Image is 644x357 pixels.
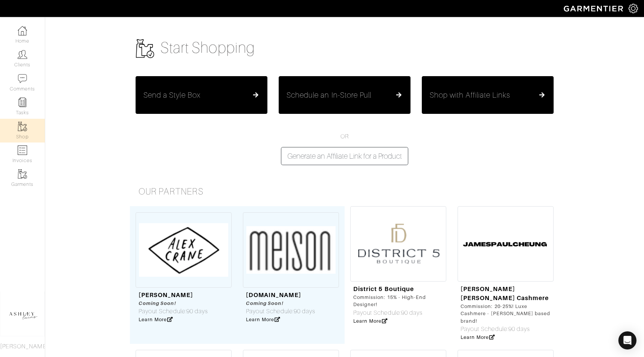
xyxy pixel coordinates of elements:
[246,307,315,316] div: Payout Schedule:
[279,76,411,114] button: Schedule an In-Store Pull
[143,90,200,100] h5: Send a Style Box
[618,331,636,349] div: Open Intercom Messenger
[139,307,208,316] div: Payout Schedule:
[139,317,173,322] a: Learn More
[139,291,193,299] a: [PERSON_NAME]
[18,169,27,179] img: garments-icon-b7da505a4dc4fd61783c78ac3ca0ef83fa9d6f193b1c9dc38574b1d14d53ca28.png
[629,4,638,13] img: gear-icon-white-bd11855cb880d31180b6d7d6211b90ccbf57a29d726f0c71d8c61bd08dd39cc2.png
[186,308,208,315] span: 90 days
[160,39,255,56] span: Start Shopping
[353,318,388,324] a: Learn More
[287,90,371,100] h5: Schedule an In-Store Pull
[246,300,315,307] div: Coming Soon!
[294,308,315,315] span: 90 days
[246,317,280,322] a: Learn More
[508,326,530,332] span: 90 days
[18,50,27,59] img: clients-icon-6bae9207a08558b7cb47a8932f037763ab4055f8c8b6bfacd5dc20c3e0201464.png
[18,98,27,107] img: reminder-icon-8004d30b9f0a5d33ae49ab947aed9ed385cf756f9e5892f1edd6e32f2345188e.png
[461,285,549,302] a: [PERSON_NAME] [PERSON_NAME] Cashmere
[136,39,154,58] img: garments-icon-b7da505a4dc4fd61783c78ac3ca0ef83fa9d6f193b1c9dc38574b1d14d53ca28.png
[130,132,559,165] div: OR
[422,76,554,114] button: Shop with Affiliate Links
[353,285,414,293] a: District 5 Boutique
[353,294,443,308] div: Commission: 15% - High-End Designer!
[461,325,551,334] div: Payout Schedule:
[139,187,203,196] span: Our Partners
[461,334,495,340] a: Learn More
[139,300,208,307] div: Coming Soon!
[287,90,403,100] a: Schedule an In-Store Pull
[430,90,510,100] h5: Shop with Affiliate Links
[353,308,443,317] div: Payout Schedule:
[461,303,551,325] div: Commission: 20-25%! Luxe Cashmere - [PERSON_NAME] based brand!
[18,122,27,131] img: garments-icon-b7da505a4dc4fd61783c78ac3ca0ef83fa9d6f193b1c9dc38574b1d14d53ca28.png
[350,206,446,282] img: Screenshot%202023-08-02%20at%2011.13.10%20AM.png
[18,26,27,35] img: dashboard-icon-dbcd8f5a0b271acd01030246c82b418ddd0df26cd7fceb0bd07c9910d44c42f6.png
[281,147,408,165] button: Generate an Affiliate Link for a Product
[18,74,27,83] img: comment-icon-a0a6a9ef722e966f86d9cbdc48e553b5cf19dbc54f86b18d962a5391bc8f6eb6.png
[246,291,301,299] a: [DOMAIN_NAME]
[18,146,27,155] img: orders-icon-0abe47150d42831381b5fb84f609e132dff9fe21cb692f30cb5eec754e2cba89.png
[560,2,629,15] img: garmentier-logo-header-white-b43fb05a5012e4ada735d5af1a66efaba907eab6374d6393d1fbf88cb4ef424d.png
[136,212,232,288] img: Screen%20Shot%202023-05-23%20at%208.25.52%20AM.png
[458,206,554,282] img: Screenshot%202023-06-30%20at%202.11.00%20PM.png
[136,76,267,114] button: Send a Style Box
[243,212,339,288] img: Screenshot%202023-06-02%20at%201.40.48%20PM.png
[401,310,423,316] span: 90 days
